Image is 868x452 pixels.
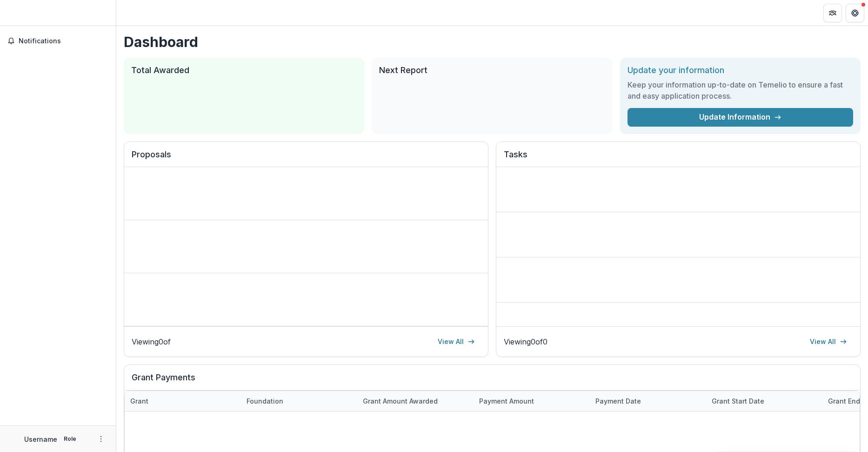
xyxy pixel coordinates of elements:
[131,65,357,75] h2: Total Awarded
[379,65,605,75] h2: Next Report
[24,434,57,444] p: Username
[823,4,842,22] button: Partners
[432,334,481,349] a: View All
[504,149,853,167] h2: Tasks
[132,372,853,390] h2: Grant Payments
[124,34,861,50] h1: Dashboard
[95,433,107,445] button: More
[846,4,864,22] button: Get Help
[628,79,853,101] h3: Keep your information up-to-date on Temelio to ensure a fast and easy application process.
[4,34,112,48] button: Notifications
[628,65,853,75] h2: Update your information
[504,336,548,347] p: Viewing 0 of 0
[19,37,108,45] span: Notifications
[804,334,853,349] a: View All
[132,149,481,167] h2: Proposals
[132,336,171,347] p: Viewing 0 of
[628,108,853,127] a: Update Information
[61,435,79,443] p: Role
